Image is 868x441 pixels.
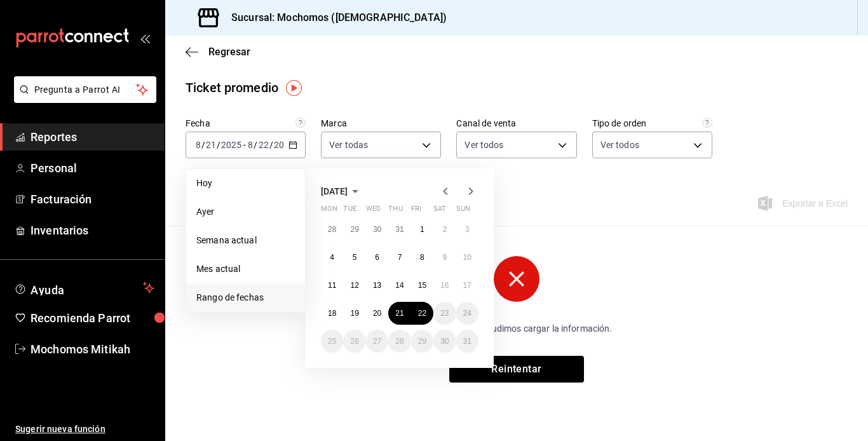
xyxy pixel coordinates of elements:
[321,119,441,128] label: Marca
[31,159,154,177] span: Personal
[373,225,381,234] abbr: July 30, 2025
[456,246,478,269] button: August 10, 2025
[196,177,295,190] span: Hoy
[196,205,295,219] span: Ayer
[196,291,295,304] span: Rango de fechas
[600,139,639,151] span: Ver todos
[350,225,358,234] abbr: July 29, 2025
[9,92,156,105] a: Pregunta a Parrot AI
[411,330,433,353] button: August 29, 2025
[343,330,365,353] button: August 26, 2025
[31,128,154,146] span: Reportes
[592,119,712,128] label: Tipo de orden
[463,281,471,290] abbr: August 17, 2025
[366,274,388,297] button: August 13, 2025
[343,274,365,297] button: August 12, 2025
[373,337,381,346] abbr: August 27, 2025
[247,140,254,150] input: --
[366,246,388,269] button: August 6, 2025
[269,140,273,150] span: /
[456,330,478,353] button: August 31, 2025
[440,309,449,318] abbr: August 23, 2025
[31,341,154,358] span: Mochomos Mitikah
[420,225,424,234] abbr: August 1, 2025
[328,281,336,290] abbr: August 11, 2025
[321,302,343,325] button: August 18, 2025
[343,218,365,241] button: July 29, 2025
[395,281,403,290] abbr: August 14, 2025
[366,218,388,241] button: July 30, 2025
[420,253,424,262] abbr: August 8, 2025
[411,218,433,241] button: August 1, 2025
[201,140,205,150] span: /
[463,253,471,262] abbr: August 10, 2025
[195,140,201,150] input: --
[140,33,150,43] button: open_drawer_menu
[433,330,456,353] button: August 30, 2025
[440,281,449,290] abbr: August 16, 2025
[205,140,217,150] input: --
[388,302,410,325] button: August 21, 2025
[34,83,137,97] span: Pregunta a Parrot AI
[31,309,154,327] span: Recomienda Parrot
[433,205,446,218] abbr: Saturday
[321,330,343,353] button: August 25, 2025
[343,205,356,218] abbr: Tuesday
[343,302,365,325] button: August 19, 2025
[418,309,426,318] abbr: August 22, 2025
[456,119,576,128] label: Canal de venta
[456,274,478,297] button: August 17, 2025
[220,140,242,150] input: ----
[295,118,306,128] svg: Información delimitada a máximo 62 días.
[440,337,449,346] abbr: August 30, 2025
[373,309,381,318] abbr: August 20, 2025
[328,309,336,318] abbr: August 18, 2025
[456,218,478,241] button: August 3, 2025
[254,140,257,150] span: /
[15,423,154,436] span: Sugerir nueva función
[433,302,456,325] button: August 23, 2025
[217,140,220,150] span: /
[411,205,421,218] abbr: Friday
[273,140,295,150] input: ----
[398,253,402,262] abbr: August 7, 2025
[465,139,503,151] span: Ver todos
[330,253,334,262] abbr: August 4, 2025
[186,46,250,58] button: Regresar
[433,218,456,241] button: August 2, 2025
[395,309,403,318] abbr: August 21, 2025
[350,337,358,346] abbr: August 26, 2025
[321,184,363,199] button: [DATE]
[258,140,269,150] input: --
[388,274,410,297] button: August 14, 2025
[395,337,403,346] abbr: August 28, 2025
[350,281,358,290] abbr: August 12, 2025
[388,205,402,218] abbr: Thursday
[31,191,154,208] span: Facturación
[456,205,470,218] abbr: Sunday
[418,281,426,290] abbr: August 15, 2025
[243,140,246,150] span: -
[31,280,138,295] span: Ayuda
[388,246,410,269] button: August 7, 2025
[411,246,433,269] button: August 8, 2025
[350,309,358,318] abbr: August 19, 2025
[328,225,336,234] abbr: July 28, 2025
[196,262,295,276] span: Mes actual
[286,80,302,96] img: Tooltip marker
[395,225,403,234] abbr: July 31, 2025
[366,205,381,218] abbr: Wednesday
[321,246,343,269] button: August 4, 2025
[433,274,456,297] button: August 16, 2025
[463,309,471,318] abbr: August 24, 2025
[329,139,368,151] span: Ver todas
[321,186,348,196] span: [DATE]
[31,222,154,239] span: Inventarios
[321,205,337,218] abbr: Monday
[411,302,433,325] button: August 22, 2025
[186,119,306,128] label: Fecha
[456,302,478,325] button: August 24, 2025
[449,356,584,383] button: Reintentar
[14,76,156,103] button: Pregunta a Parrot AI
